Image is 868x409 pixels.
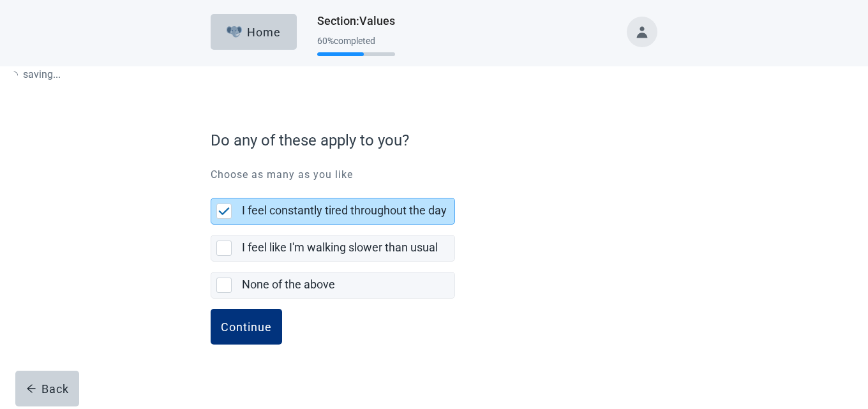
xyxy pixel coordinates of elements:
[227,26,243,38] img: Elephant
[211,309,282,345] button: Continue
[10,66,61,82] p: saving ...
[211,129,651,152] label: Do any of these apply to you?
[221,320,272,333] div: Continue
[15,371,79,406] button: arrow-leftBack
[211,235,455,262] div: I feel like I'm walking slower than usual, checkbox, not selected
[211,167,657,182] p: Choose as many as you like
[211,198,455,225] div: I feel constantly tired throughout the day, checkbox, selected
[211,272,455,299] div: None of the above, checkbox, not selected
[317,12,395,30] h1: Section : Values
[242,204,447,217] label: I feel constantly tired throughout the day
[26,382,69,395] div: Back
[242,278,335,291] label: None of the above
[317,36,395,46] div: 60 % completed
[10,71,18,79] span: loading
[317,31,395,62] div: Progress section
[242,241,438,254] label: I feel like I'm walking slower than usual
[211,14,297,50] button: ElephantHome
[627,17,657,47] button: Toggle account menu
[26,383,36,394] span: arrow-left
[227,26,281,38] div: Home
